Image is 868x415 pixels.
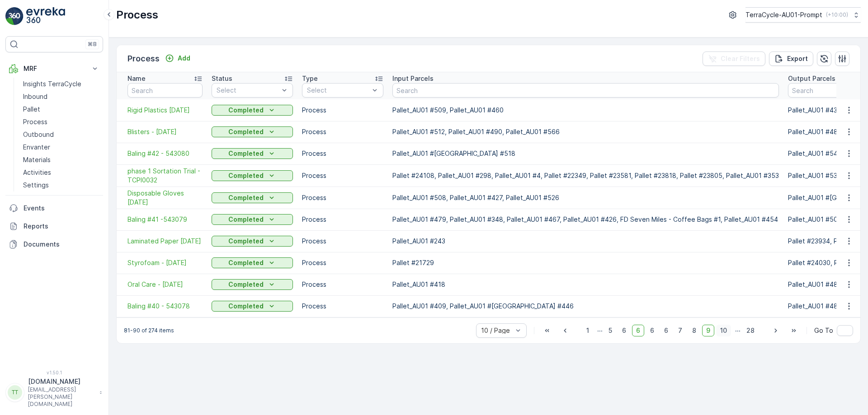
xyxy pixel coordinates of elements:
button: Completed [212,192,293,203]
button: Completed [212,257,293,268]
p: Select [307,86,369,95]
p: Pallet_AU01 #[GEOGRAPHIC_DATA] #518 [392,149,779,158]
p: Pallet #21729 [392,258,779,267]
button: Completed [212,126,293,137]
p: Process [302,280,383,289]
a: Baling #40 - 543078 [127,302,203,311]
span: 28 [742,325,759,336]
a: Events [5,199,103,217]
button: Completed [212,236,293,247]
p: Pallet_AU01 #243 [392,237,779,246]
button: Completed [212,214,293,225]
a: Activities [19,166,103,179]
button: Export [769,51,813,66]
p: Completed [228,193,264,202]
a: Inbound [19,90,103,103]
p: Add [178,54,190,63]
input: Search [392,83,779,98]
p: 81-90 of 274 items [124,327,174,334]
span: Disposable Gloves [DATE] [127,189,203,207]
p: Completed [228,171,264,180]
p: Materials [23,155,51,164]
a: Laminated Paper 10.4.25 [127,237,203,246]
p: Input Parcels [392,74,434,83]
a: Settings [19,179,103,191]
a: Reports [5,217,103,235]
button: TerraCycle-AU01-Prompt(+10:00) [745,7,861,23]
img: logo [5,7,24,25]
p: Pallet [23,105,40,114]
a: Documents [5,235,103,253]
p: Select [217,86,279,95]
span: 9 [702,325,714,336]
span: v 1.50.1 [5,370,103,375]
span: 6 [632,325,644,336]
p: Pallet_AU01 #409, Pallet_AU01 #[GEOGRAPHIC_DATA] #446 [392,302,779,311]
p: Clear Filters [721,54,760,63]
p: Process [302,193,383,202]
button: Completed [212,170,293,181]
button: Add [161,53,194,64]
button: Completed [212,301,293,312]
a: Styrofoam - 9.4.25 [127,258,203,267]
button: Completed [212,148,293,159]
span: 1 [582,325,593,336]
span: 6 [646,325,658,336]
span: 6 [660,325,672,336]
p: Process [127,52,160,65]
a: Baling #42 - 543080 [127,149,203,158]
p: Pallet_AU01 #479, Pallet_AU01 #348, Pallet_AU01 #467, Pallet_AU01 #426, FD Seven Miles - Coffee B... [392,215,779,224]
p: ... [735,325,741,336]
a: Materials [19,154,103,166]
p: Completed [228,237,264,246]
p: Pallet #24108, Pallet_AU01 #298, Pallet_AU01 #4, Pallet #22349, Pallet #23581, Pallet #23818, Pal... [392,171,779,180]
p: Events [24,204,99,213]
p: Type [302,74,318,83]
p: Process [302,215,383,224]
p: ⌘B [88,41,97,48]
p: Pallet_AU01 #508, Pallet_AU01 #427, Pallet_AU01 #526 [392,193,779,202]
input: Search [127,83,203,98]
a: Pallet [19,103,103,116]
span: Oral Care - [DATE] [127,280,203,289]
p: Process [116,8,158,22]
a: Insights TerraCycle [19,78,103,90]
a: Outbound [19,128,103,141]
p: Reports [24,222,99,231]
span: Baling #41 -543079 [127,215,203,224]
p: Activities [23,168,51,177]
p: Pallet_AU01 #509, Pallet_AU01 #460 [392,106,779,115]
p: MRF [24,64,85,73]
p: Completed [228,280,264,289]
p: Inbound [23,92,47,101]
button: TT[DOMAIN_NAME][EMAIL_ADDRESS][PERSON_NAME][DOMAIN_NAME] [5,377,103,408]
p: Pallet_AU01 #418 [392,280,779,289]
p: Outbound [23,130,54,139]
a: Oral Care - 9.4.25 [127,280,203,289]
p: ... [597,325,603,336]
p: Export [787,54,808,63]
a: Envanter [19,141,103,154]
p: Pallet_AU01 #512, Pallet_AU01 #490, Pallet_AU01 #566 [392,127,779,136]
p: ( +10:00 ) [826,11,848,19]
button: Clear Filters [703,51,765,66]
p: [EMAIL_ADDRESS][PERSON_NAME][DOMAIN_NAME] [28,386,95,408]
a: Process [19,116,103,128]
p: Process [302,127,383,136]
a: phase 1 Sortation Trial - TCPI0032 [127,167,203,185]
button: Completed [212,279,293,290]
p: Process [302,302,383,311]
img: logo_light-DOdMpM7g.png [26,7,65,25]
p: Process [23,117,47,126]
p: TerraCycle-AU01-Prompt [745,10,822,19]
span: 6 [618,325,630,336]
p: Completed [228,149,264,158]
p: Process [302,258,383,267]
span: Blisters - [DATE] [127,127,203,136]
p: Status [212,74,232,83]
p: Completed [228,106,264,115]
a: Blisters - 8.5.25 [127,127,203,136]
